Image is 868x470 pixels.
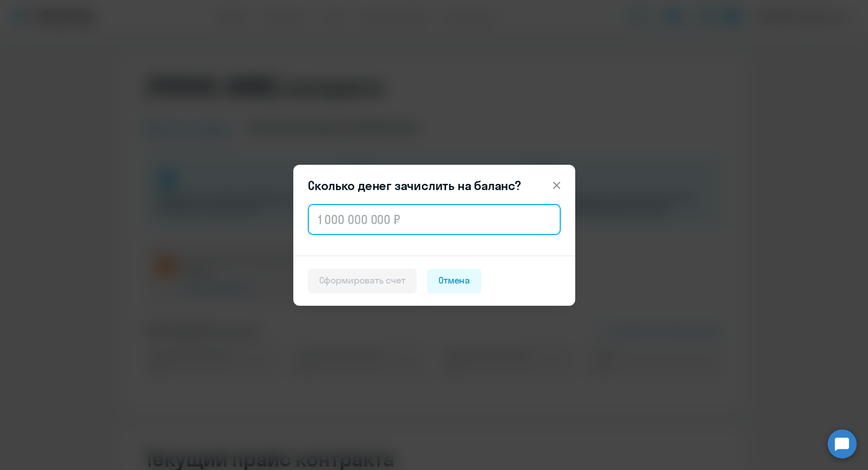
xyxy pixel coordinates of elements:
div: Отмена [438,274,470,287]
header: Сколько денег зачислить на баланс? [293,177,575,194]
button: Отмена [427,269,482,293]
input: 1 000 000 000 ₽ [308,204,561,235]
button: Сформировать счет [308,269,417,293]
div: Сформировать счет [319,274,405,287]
